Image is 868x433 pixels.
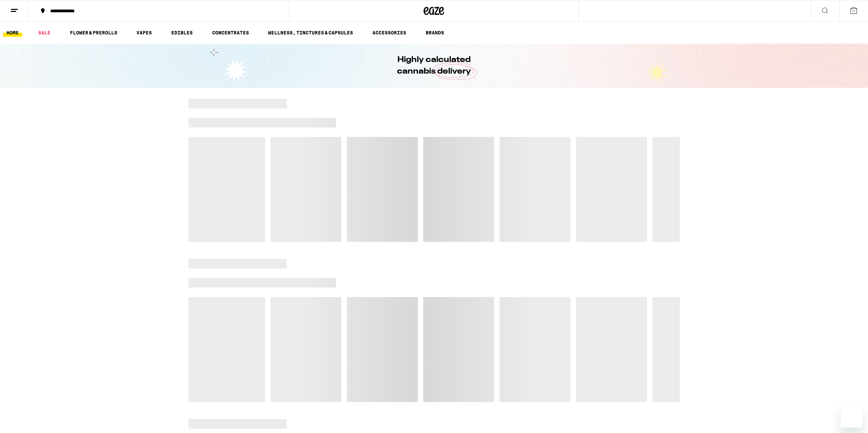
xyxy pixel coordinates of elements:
a: CONCENTRATES [209,29,252,37]
h1: Highly calculated cannabis delivery [378,54,490,77]
a: ACCESSORIES [369,29,410,37]
a: VAPES [133,29,155,37]
a: SALE [35,29,54,37]
iframe: Button to launch messaging window [841,406,863,428]
a: WELLNESS, TINCTURES & CAPSULES [265,29,356,37]
a: HOME [3,29,22,37]
a: BRANDS [422,29,447,37]
a: EDIBLES [168,29,196,37]
a: FLOWER & PREROLLS [67,29,121,37]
